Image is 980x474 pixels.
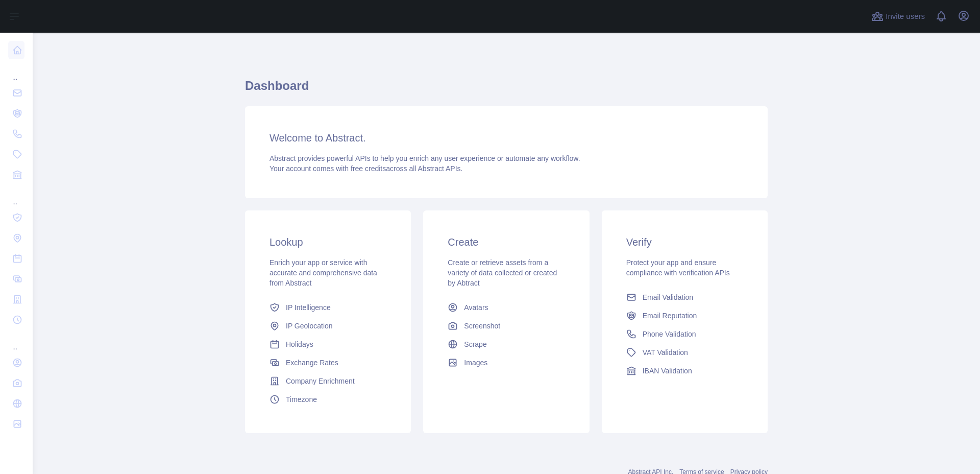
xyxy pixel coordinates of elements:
span: Enrich your app or service with accurate and comprehensive data from Abstract [269,258,377,287]
h3: Verify [626,235,743,249]
span: Your account comes with across all Abstract APIs. [269,164,462,173]
span: Company Enrichment [286,376,355,386]
h3: Welcome to Abstract. [269,131,743,145]
span: Abstract provides powerful APIs to help you enrich any user experience or automate any workflow. [269,154,580,162]
a: Company Enrichment [265,372,390,390]
a: IBAN Validation [622,362,747,380]
h1: Dashboard [245,78,768,102]
div: ... [8,61,24,82]
span: Avatars [464,302,488,313]
div: ... [8,331,24,351]
span: free credits [351,164,386,173]
a: Timezone [265,390,390,409]
span: VAT Validation [643,347,688,358]
span: IBAN Validation [643,366,692,376]
a: Avatars [444,298,569,317]
a: Holidays [265,335,390,353]
span: Exchange Rates [286,358,338,368]
div: ... [8,186,24,206]
a: IP Geolocation [265,317,390,335]
a: Screenshot [444,317,569,335]
span: Invite users [886,11,925,22]
a: Phone Validation [622,325,747,343]
span: Create or retrieve assets from a variety of data collected or created by Abtract [448,258,557,287]
a: Scrape [444,335,569,353]
span: Phone Validation [643,329,696,339]
a: Exchange Rates [265,353,390,372]
span: Images [464,358,487,368]
span: Scrape [464,339,486,349]
h3: Create [448,235,565,249]
span: Holidays [286,339,313,349]
span: Screenshot [464,321,500,331]
a: Images [444,353,569,372]
a: IP Intelligence [265,298,390,317]
a: VAT Validation [622,343,747,362]
h3: Lookup [269,235,386,249]
span: Timezone [286,394,317,405]
span: IP Intelligence [286,302,331,313]
span: Email Validation [643,292,693,302]
span: Protect your app and ensure compliance with verification APIs [626,258,730,277]
a: Email Reputation [622,306,747,325]
button: Invite users [869,8,927,25]
span: Email Reputation [643,311,697,321]
span: IP Geolocation [286,321,333,331]
a: Email Validation [622,288,747,306]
